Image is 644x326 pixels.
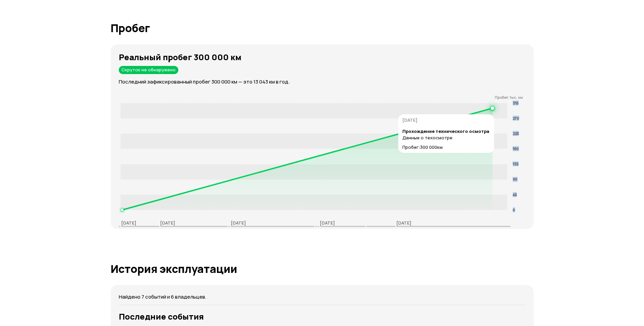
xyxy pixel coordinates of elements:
[119,312,526,321] h3: Последние события
[119,293,526,301] p: Найдено 7 событий и 6 владельцев.
[231,220,246,226] p: [DATE]
[513,161,518,166] tspan: 135
[513,131,519,136] tspan: 225
[160,220,175,226] p: [DATE]
[320,220,335,226] p: [DATE]
[513,207,515,212] tspan: 0
[513,177,517,182] tspan: 90
[119,66,178,74] div: Скруток не обнаружено
[396,220,412,226] p: [DATE]
[513,116,519,121] tspan: 270
[121,220,136,226] p: [DATE]
[119,51,241,63] strong: Реальный пробег 300 000 км
[119,95,523,100] p: Пробег, тыс. км
[119,78,534,86] p: Последний зафиксированный пробег 300 000 км — это 13 043 км в год.
[111,263,534,275] h1: История эксплуатации
[513,192,517,197] tspan: 45
[513,146,519,151] tspan: 180
[111,22,534,34] h1: Пробег
[513,100,518,106] tspan: 315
